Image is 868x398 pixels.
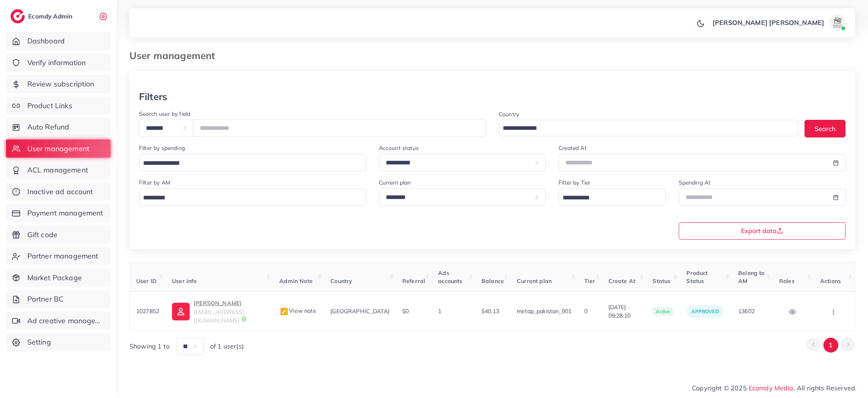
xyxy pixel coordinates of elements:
[27,230,57,240] span: Gift code
[6,333,111,351] a: Setting
[139,154,366,171] div: Search for option
[712,18,824,27] p: [PERSON_NAME] [PERSON_NAME]
[6,312,111,330] a: Ad creative management
[6,161,111,179] a: ACL management
[27,57,86,68] span: Verify information
[6,204,111,222] a: Payment management
[27,36,65,46] span: Dashboard
[27,316,104,326] span: Ad creative management
[28,12,74,20] h2: Ecomdy Admin
[27,101,72,111] span: Product Links
[559,189,665,206] div: Search for option
[140,192,356,204] input: Search for option
[139,189,366,206] div: Search for option
[27,273,82,283] span: Market Package
[6,53,111,72] a: Verify information
[27,165,88,175] span: ACL management
[140,157,356,170] input: Search for option
[6,96,111,115] a: Product Links
[10,9,74,23] a: logoEcomdy Admin
[6,32,111,50] a: Dashboard
[27,187,93,197] span: Inactive ad account
[6,247,111,265] a: Partner management
[27,208,103,218] span: Payment management
[6,183,111,201] a: Inactive ad account
[27,337,51,347] span: Setting
[6,226,111,244] a: Gift code
[823,338,838,353] button: Go to page 1
[6,118,111,136] a: Auto Refund
[560,192,655,204] input: Search for option
[500,122,788,135] input: Search for option
[708,14,849,31] a: [PERSON_NAME] [PERSON_NAME]avatar
[6,140,111,158] a: User management
[499,120,798,136] div: Search for option
[6,290,111,308] a: Partner BC
[829,14,845,31] img: avatar
[27,294,64,304] span: Partner BC
[27,122,70,132] span: Auto Refund
[27,251,98,261] span: Partner management
[10,9,25,23] img: logo
[27,144,89,154] span: User management
[27,79,94,89] span: Review subscription
[6,75,111,93] a: Review subscription
[6,269,111,287] a: Market Package
[806,338,855,353] ul: Pagination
